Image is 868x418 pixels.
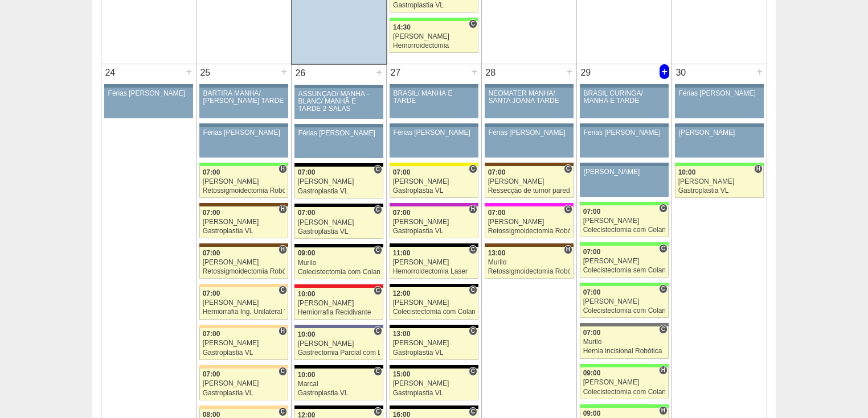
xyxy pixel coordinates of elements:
[294,365,383,369] div: Key: Blanc
[675,127,764,158] a: [PERSON_NAME]
[390,203,478,206] div: Key: Maria Braido
[292,65,309,82] div: 26
[393,370,411,378] span: 15:00
[294,405,383,409] div: Key: Blanc
[279,205,287,214] span: Hospital
[393,259,476,266] div: [PERSON_NAME]
[485,243,574,247] div: Key: Santa Joana
[199,88,288,118] a: BARTIRA MANHÃ/ [PERSON_NAME] TARDE
[469,164,477,173] span: Consultório
[199,369,288,400] a: C 07:00 [PERSON_NAME] Gastroplastia VL
[279,326,287,336] span: Hospital
[390,369,478,400] a: C 15:00 [PERSON_NAME] Gastroplastia VL
[393,33,475,40] div: [PERSON_NAME]
[488,268,571,275] div: Retossigmoidectomia Robótica
[199,123,288,127] div: Key: Aviso
[294,284,383,288] div: Key: Assunção
[469,407,477,416] span: Consultório
[485,206,574,238] a: C 07:00 [PERSON_NAME] Retossigmoidectomia Robótica
[294,85,383,88] div: Key: Aviso
[755,64,764,79] div: +
[390,365,478,369] div: Key: Blanc
[199,328,288,360] a: H 07:00 [PERSON_NAME] Gastroplastia VL
[659,325,668,334] span: Consultório
[485,247,574,279] a: H 13:00 Murilo Retossigmoidectomia Robótica
[374,165,382,174] span: Consultório
[203,299,285,307] div: [PERSON_NAME]
[203,249,220,257] span: 07:00
[294,369,383,400] a: C 10:00 Marcal Gastroplastia VL
[583,226,666,234] div: Colecistectomia com Colangiografia VL
[203,380,285,387] div: [PERSON_NAME]
[298,330,316,338] span: 10:00
[580,88,669,118] a: BRASIL CURINGA/ MANHÃ E TARDE
[660,64,669,79] div: +
[298,228,380,235] div: Gastroplastia VL
[298,290,316,298] span: 10:00
[294,124,383,127] div: Key: Aviso
[374,205,382,214] span: Consultório
[577,64,595,81] div: 29
[584,90,665,105] div: BRASIL CURINGA/ MANHÃ E TARDE
[469,285,477,295] span: Consultório
[754,164,763,173] span: Hospital
[583,208,601,216] span: 07:00
[203,129,285,136] div: Férias [PERSON_NAME]
[199,166,288,198] a: H 07:00 [PERSON_NAME] Retossigmoidectomia Robótica
[393,390,476,397] div: Gastroplastia VL
[298,349,380,357] div: Gastrectomia Parcial com Linfadenectomia
[583,409,601,417] span: 09:00
[298,178,380,185] div: [PERSON_NAME]
[564,245,572,254] span: Hospital
[108,90,190,97] div: Férias [PERSON_NAME]
[390,163,478,166] div: Key: Santa Rita
[390,243,478,247] div: Key: Blanc
[675,163,764,166] div: Key: Brasil
[580,326,669,358] a: C 07:00 Murilo Hernia incisional Robótica
[279,245,287,254] span: Hospital
[580,286,669,318] a: C 07:00 [PERSON_NAME] Colecistectomia com Colangiografia VL
[279,64,289,79] div: +
[394,129,475,136] div: Férias [PERSON_NAME]
[580,283,669,286] div: Key: Brasil
[580,127,669,158] a: Férias [PERSON_NAME]
[294,325,383,328] div: Key: Vila Nova Star
[390,166,478,198] a: C 07:00 [PERSON_NAME] Gastroplastia VL
[488,178,571,185] div: [PERSON_NAME]
[199,365,288,369] div: Key: Bartira
[298,188,380,195] div: Gastroplastia VL
[374,246,382,255] span: Consultório
[583,288,601,296] span: 07:00
[298,371,316,379] span: 10:00
[199,203,288,206] div: Key: Santa Joana
[580,404,669,408] div: Key: Brasil
[203,209,220,217] span: 07:00
[584,168,665,176] div: [PERSON_NAME]
[583,258,666,265] div: [PERSON_NAME]
[199,127,288,158] a: Férias [PERSON_NAME]
[203,259,285,266] div: [PERSON_NAME]
[675,166,764,198] a: H 10:00 [PERSON_NAME] Gastroplastia VL
[489,90,570,105] div: NEOMATER MANHÃ/ SANTA JOANA TARDE
[294,244,383,247] div: Key: Blanc
[485,127,574,158] a: Férias [PERSON_NAME]
[390,206,478,238] a: H 07:00 [PERSON_NAME] Gastroplastia VL
[199,163,288,166] div: Key: Brasil
[294,88,383,119] a: ASSUNÇÃO/ MANHÃ -BLANC/ MANHÃ E TARDE 2 SALAS
[488,168,506,176] span: 07:00
[488,187,571,194] div: Ressecção de tumor parede abdominal pélvica
[294,204,383,207] div: Key: Blanc
[564,64,574,79] div: +
[390,123,478,127] div: Key: Aviso
[393,268,476,275] div: Hemorroidectomia Laser
[390,328,478,360] a: C 13:00 [PERSON_NAME] Gastroplastia VL
[678,187,761,194] div: Gastroplastia VL
[564,205,572,214] span: Consultório
[294,207,383,239] a: C 07:00 [PERSON_NAME] Gastroplastia VL
[390,284,478,287] div: Key: Blanc
[203,390,285,397] div: Gastroplastia VL
[199,287,288,319] a: C 07:00 [PERSON_NAME] Herniorrafia Ing. Unilateral VL
[203,227,285,235] div: Gastroplastia VL
[298,130,380,137] div: Férias [PERSON_NAME]
[298,259,380,267] div: Murilo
